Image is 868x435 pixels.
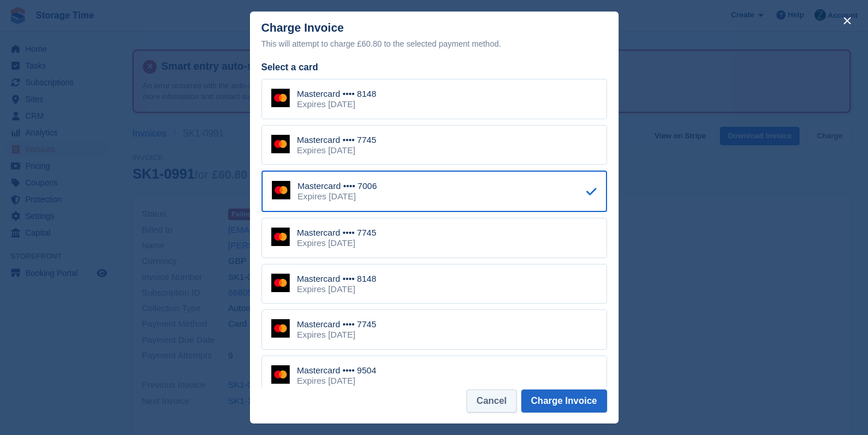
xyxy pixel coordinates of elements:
div: Expires [DATE] [297,284,377,294]
button: close [838,12,856,30]
div: Mastercard •••• 9504 [297,365,377,376]
div: Expires [DATE] [297,145,377,156]
div: Mastercard •••• 7745 [297,135,377,145]
div: Expires [DATE] [298,191,377,202]
div: Mastercard •••• 7006 [298,181,377,191]
img: Mastercard Logo [271,365,290,384]
div: Expires [DATE] [297,330,377,340]
div: Mastercard •••• 8148 [297,274,377,284]
div: This will attempt to charge £60.80 to the selected payment method. [261,37,607,51]
div: Mastercard •••• 7745 [297,319,377,330]
div: Mastercard •••• 7745 [297,228,377,238]
div: Mastercard •••• 8148 [297,89,377,99]
img: Mastercard Logo [271,228,290,246]
div: Expires [DATE] [297,238,377,248]
div: Expires [DATE] [297,376,377,386]
div: Expires [DATE] [297,99,377,109]
button: Cancel [467,389,516,413]
div: Charge Invoice [261,21,607,51]
img: Mastercard Logo [271,89,290,107]
img: Mastercard Logo [271,135,290,153]
img: Mastercard Logo [271,274,290,292]
img: Mastercard Logo [272,181,290,199]
img: Mastercard Logo [271,319,290,338]
div: Select a card [261,60,607,74]
button: Charge Invoice [521,389,607,413]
